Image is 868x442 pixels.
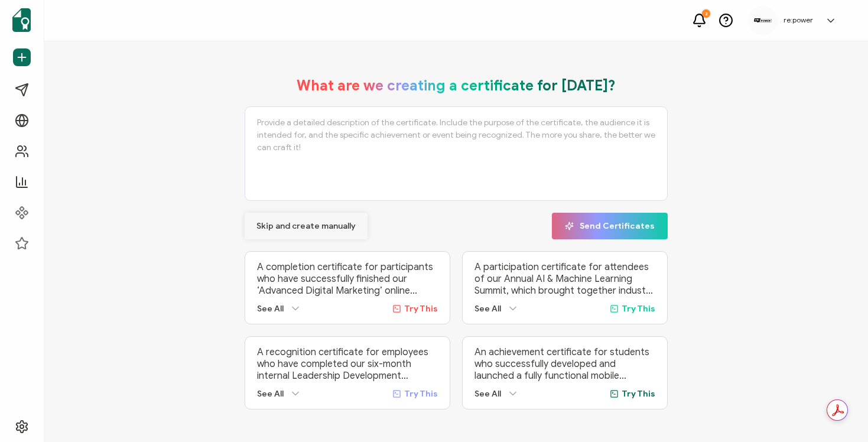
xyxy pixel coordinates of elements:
span: Skip and create manually [256,222,356,230]
iframe: Chat Widget [809,385,868,442]
p: A recognition certificate for employees who have completed our six-month internal Leadership Deve... [257,346,438,382]
p: A completion certificate for participants who have successfully finished our ‘Advanced Digital Ma... [257,261,438,297]
p: An achievement certificate for students who successfully developed and launched a fully functiona... [474,346,655,382]
button: Skip and create manually [245,213,368,239]
span: Try This [404,304,438,314]
span: Send Certificates [565,222,655,230]
p: A participation certificate for attendees of our Annual AI & Machine Learning Summit, which broug... [474,261,655,297]
span: Try This [622,389,655,399]
span: See All [474,304,501,314]
span: See All [474,389,501,399]
span: Try This [404,389,438,399]
h5: re:power [784,16,813,24]
span: See All [257,304,284,314]
div: 2 [702,9,710,18]
img: f22175b6-1027-44a4-a62f-d54cd5e72cef.png [754,18,772,23]
h1: What are we creating a certificate for [DATE]? [297,77,616,95]
img: sertifier-logomark-colored.svg [12,8,31,32]
span: See All [257,389,284,399]
span: Try This [622,304,655,314]
button: Send Certificates [552,213,668,239]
